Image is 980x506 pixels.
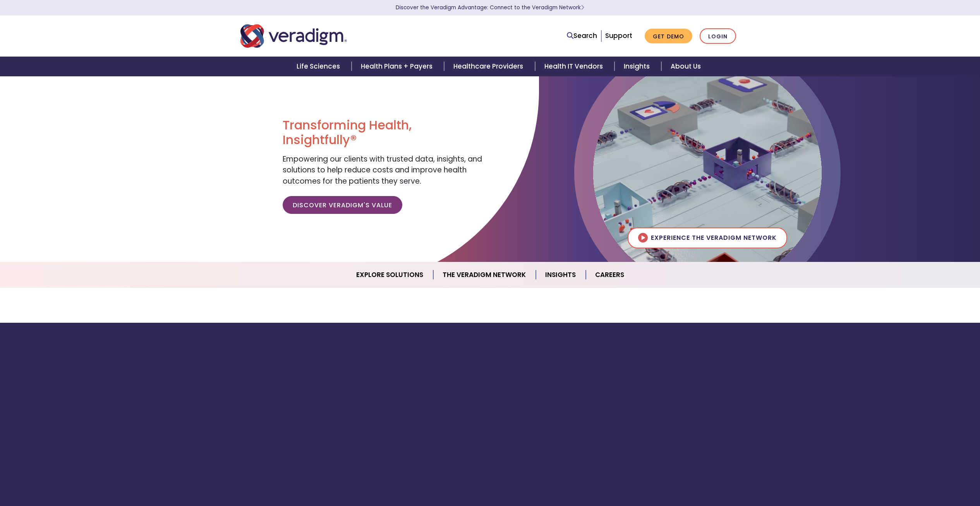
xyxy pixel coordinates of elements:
a: Careers [586,265,633,285]
a: Search [567,31,597,41]
a: Explore Solutions [347,265,433,285]
span: Empowering our clients with trusted data, insights, and solutions to help reduce costs and improv... [283,154,482,186]
a: About Us [661,57,710,76]
a: Health IT Vendors [535,57,614,76]
a: Discover Veradigm's Value [283,196,402,214]
a: Discover the Veradigm Advantage: Connect to the Veradigm NetworkLearn More [396,4,584,11]
a: Support [605,31,632,40]
a: Healthcare Providers [444,57,535,76]
a: Login [700,28,736,44]
h1: Transforming Health, Insightfully® [283,118,484,148]
a: Insights [536,265,586,285]
a: Insights [614,57,661,76]
a: Get Demo [645,29,692,44]
img: Veradigm logo [240,23,347,49]
a: Life Sciences [287,57,352,76]
a: Health Plans + Payers [352,57,444,76]
span: Learn More [581,4,584,11]
a: The Veradigm Network [433,265,536,285]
